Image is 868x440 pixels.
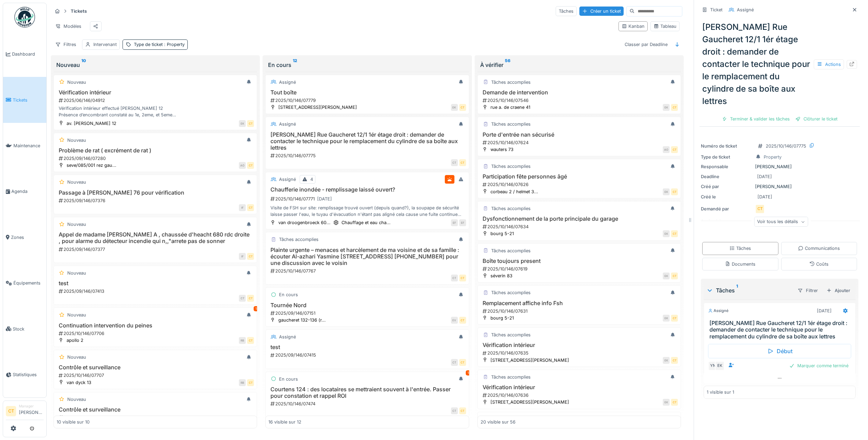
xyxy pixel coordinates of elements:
div: EF [451,219,458,226]
div: 2025/10/146/07706 [58,330,254,337]
div: EK [715,361,725,371]
div: Visite de FSH sur site: remplissage trouvé ouvert (depuis quand?), la soupape de sécurité laisse ... [268,205,466,218]
div: YN [708,361,718,371]
div: EK [663,399,670,406]
div: Nouveau [56,61,254,69]
a: Agenda [3,169,46,214]
div: Communications [798,245,840,252]
div: 2025/10/146/07708 [58,414,254,421]
div: CT [459,159,466,166]
a: Tickets [3,77,46,123]
div: van droogenbroeck 60... [278,219,331,226]
div: CT [671,357,678,364]
div: CT [247,295,254,302]
span: Zones [11,234,44,241]
div: CT [459,275,466,281]
div: apollo 2 [67,337,83,344]
div: gaucheret 132-136 (r... [278,317,326,323]
div: Classer par Deadline [622,39,671,49]
div: wauters 73 [490,146,513,153]
h3: Contrôle et surveillance [57,364,254,371]
h3: Vérification intérieur [481,384,678,391]
div: 2025/10/146/07631 [482,308,678,314]
span: Équipements [13,280,44,286]
li: [PERSON_NAME] [19,404,44,418]
div: 2025/10/146/07634 [482,223,678,230]
div: En cours [268,61,466,69]
strong: Tickets [68,8,90,14]
div: [DATE] [817,308,832,314]
div: EK [663,188,670,195]
div: EK [663,104,670,111]
div: EK [451,104,458,111]
div: CT [247,253,254,260]
h3: Vérification intérieur [481,342,678,348]
div: CT [459,407,466,414]
div: 16 visible sur 12 [268,419,301,425]
div: CT [671,399,678,406]
div: [STREET_ADDRESS][PERSON_NAME] [490,399,569,405]
div: À vérifier [480,61,678,69]
div: bourg 5-21 [490,315,514,321]
div: AO [663,146,670,153]
h3: Dysfonctionnement de la porte principale du garage [481,216,678,222]
div: Nouveau [67,221,86,228]
h3: Vérification intérieur [57,89,254,96]
div: CT [451,159,458,166]
div: 2025/09/146/07377 [58,246,254,253]
div: Numéro de ticket [701,143,752,149]
div: 2025/10/146/07771 [270,195,466,203]
div: EK [663,230,670,237]
div: Terminer & valider les tâches [719,114,792,124]
div: CT [459,359,466,366]
div: Ticket [710,7,722,13]
div: 2025/10/146/07779 [270,97,466,104]
sup: 56 [505,61,510,69]
div: Tâches accomplies [491,121,531,127]
span: Agenda [11,188,44,195]
h3: test [57,280,254,287]
h3: Tournée Nord [268,302,466,309]
div: CT [755,204,765,214]
span: Dashboard [12,51,44,57]
div: Tâches accomplies [279,236,319,243]
div: 2025/09/146/07415 [270,352,466,358]
div: [DATE] [757,194,772,200]
div: seve/085/001 rez gau... [67,162,116,169]
div: Tâches accomplies [491,79,531,85]
h3: [PERSON_NAME] Rue Gaucheret 12/1 1ér étage droit : demander de contacter le technique pour le rem... [709,320,853,340]
a: Équipements [3,260,46,306]
div: rue a. de craene 41 [490,104,530,111]
div: [STREET_ADDRESS][PERSON_NAME] [490,357,569,363]
div: CT [671,230,678,237]
div: EK [239,120,246,127]
div: 2025/10/146/07775 [766,143,806,149]
div: Tâches accomplies [491,289,531,296]
div: CT [671,315,678,322]
div: 1 [254,306,258,311]
div: Modèles [52,21,84,31]
div: CT [239,295,246,302]
div: EF [459,219,466,226]
h3: Continuation intervention du peines [57,322,254,329]
div: Tâches accomplies [491,163,531,170]
div: CT [671,146,678,153]
div: Nouveau [67,354,86,360]
div: 2025/10/146/07626 [482,181,678,188]
div: Nouveau [67,179,86,185]
img: Badge_color-CXgf-gQk.svg [14,7,35,27]
h3: Plainte urgente – menaces et harcèlement de ma voisine et de sa famille : écouter Al-azhari Yasmi... [268,247,466,267]
div: Début [708,344,851,358]
div: [PERSON_NAME] Rue Gaucheret 12/1 1ér étage droit : demander de contacter le technique pour le rem... [699,18,860,110]
div: 2025/10/146/07636 [482,392,678,398]
div: CT [671,273,678,279]
h3: test [268,344,466,350]
sup: 10 [81,61,86,69]
a: Statistiques [3,352,46,397]
div: Documents [725,261,755,267]
h3: Contrôle et surveillance [57,406,254,413]
div: CT [671,188,678,195]
span: : Property [163,42,185,47]
div: IF [239,253,246,260]
div: IF [239,204,246,211]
